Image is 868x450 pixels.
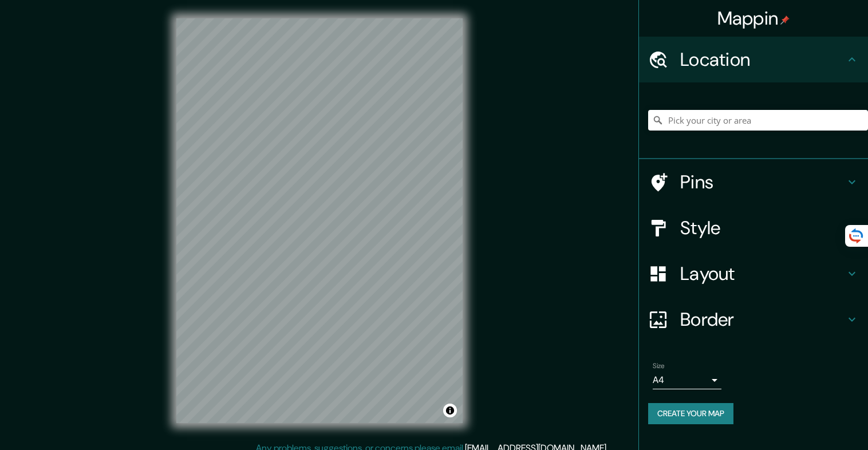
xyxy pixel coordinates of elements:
button: Toggle attribution [443,404,457,417]
img: pin-icon.png [780,15,790,25]
h4: Border [680,308,845,331]
div: Location [639,37,868,82]
h4: Location [680,48,845,71]
h4: Style [680,216,845,239]
h4: Pins [680,171,845,194]
div: Layout [639,251,868,297]
div: Style [639,205,868,251]
canvas: Map [176,18,463,423]
input: Pick your city or area [648,110,868,131]
div: Border [639,297,868,342]
label: Size [653,361,665,371]
div: A4 [653,371,721,389]
h4: Mappin [717,7,790,30]
h4: Layout [680,262,845,285]
button: Create your map [648,403,733,424]
div: Pins [639,159,868,205]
